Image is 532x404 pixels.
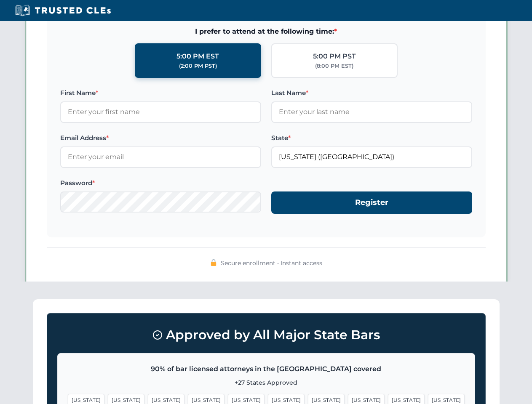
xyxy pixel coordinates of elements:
[271,101,472,122] input: Enter your last name
[57,324,475,346] h3: Approved by All Major State Bars
[179,62,217,70] div: (2:00 PM PST)
[271,191,472,214] button: Register
[68,378,465,387] p: +27 States Approved
[60,178,261,188] label: Password
[313,51,356,62] div: 5:00 PM PST
[271,146,472,167] input: Florida (FL)
[60,88,261,98] label: First Name
[68,364,465,375] p: 90% of bar licensed attorneys in the [GEOGRAPHIC_DATA] covered
[271,133,472,143] label: State
[60,101,261,122] input: Enter your first name
[176,51,219,62] div: 5:00 PM EST
[221,258,322,268] span: Secure enrollment • Instant access
[60,146,261,167] input: Enter your email
[271,88,472,98] label: Last Name
[315,62,353,70] div: (8:00 PM EST)
[60,133,261,143] label: Email Address
[13,4,113,17] img: Trusted CLEs
[60,26,472,37] span: I prefer to attend at the following time:
[210,259,217,266] img: 🔒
